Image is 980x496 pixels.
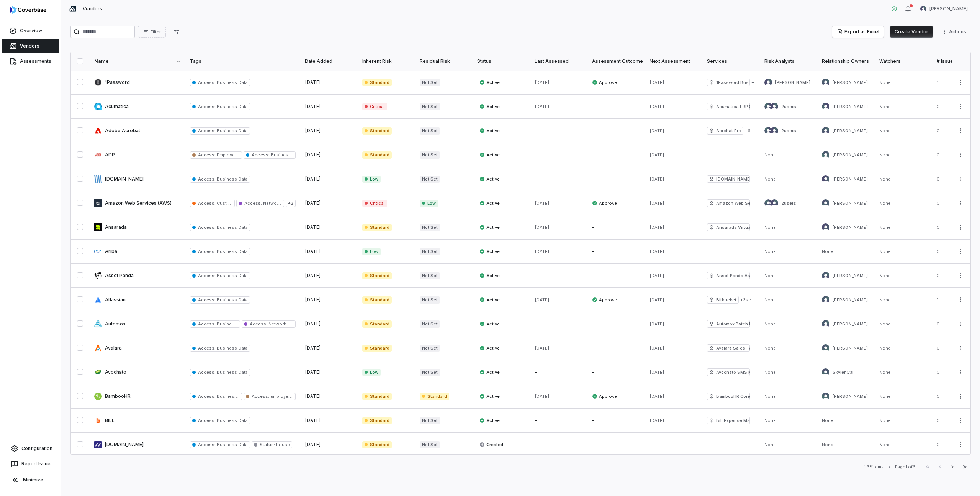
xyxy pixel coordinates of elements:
span: Ansarada Virtual Data Room Software [707,223,750,231]
span: Low [362,176,381,183]
td: - [587,240,645,264]
img: Mike Lewis avatar [764,199,772,207]
span: + 2 [286,200,296,207]
span: Automox Patch Management Software [707,320,750,328]
img: Mike Lewis avatar [764,127,772,135]
span: Not Set [420,345,440,352]
button: Filter [138,26,166,38]
span: Standard [362,393,392,400]
span: Active [479,224,500,230]
img: Mike Lewis avatar [764,103,772,110]
div: 138 items [864,464,884,470]
span: Not Set [420,224,440,231]
span: Active [479,248,500,255]
span: Active [479,369,500,375]
button: More actions [954,101,967,112]
span: Access : [198,225,216,230]
span: [PERSON_NAME] [833,225,868,230]
span: Business Data [216,80,247,85]
span: [DATE] [305,176,321,182]
div: Name [94,58,181,64]
span: Filter [151,29,161,35]
span: Avalara Sales Tax Compliance Software [707,344,750,352]
span: 2 users [781,104,796,109]
span: Access : [198,370,216,375]
span: [DATE] [650,128,664,133]
img: Mike Phillips avatar [771,127,778,135]
td: - [587,215,645,240]
span: [DATE] [305,345,321,351]
img: Paul Turner avatar [822,151,829,159]
td: - [530,119,587,143]
span: [DATE] [535,345,550,351]
div: Status [477,58,525,64]
span: [DATE] [535,249,550,254]
span: [DATE] [305,297,321,302]
span: Network Access [267,321,304,327]
span: [DATE] [535,394,550,399]
span: Business Data [216,321,247,327]
td: - [530,143,587,167]
span: [DATE] [650,152,664,158]
span: Access : [198,273,216,278]
span: Not Set [420,176,440,183]
span: [PERSON_NAME] [833,273,868,279]
span: Access : [198,128,216,133]
span: Created [479,442,503,448]
img: Mike Phillips avatar [771,103,778,110]
div: Next Assessment [650,58,698,64]
button: More actions [954,222,967,233]
span: Active [479,273,500,279]
img: Kim Sorensen avatar [822,344,829,352]
td: - [645,433,702,457]
span: Business Data [216,394,247,399]
button: More actions [954,342,967,354]
span: Overview [20,28,42,34]
span: Low [420,200,438,207]
button: More actions [954,246,967,257]
td: - [530,312,587,336]
span: [DATE] [650,273,664,278]
span: Not Set [420,79,440,86]
span: Standard [362,345,392,352]
span: [PERSON_NAME] [833,345,868,351]
td: - [587,264,645,288]
div: Services [707,58,755,64]
td: - [587,95,645,119]
span: [DATE] [650,418,664,423]
img: Paul Turner avatar [822,393,829,400]
button: Mike Phillips avatar[PERSON_NAME] [916,3,972,15]
span: Business Data [216,442,247,447]
span: Standard [362,151,392,159]
span: [DATE] [305,369,321,375]
span: Report Issue [21,461,51,467]
img: Marty Breen avatar [822,79,829,86]
span: [DATE] [305,321,321,327]
a: Configuration [3,442,58,455]
span: Configuration [21,445,52,452]
img: James Rollins avatar [822,103,829,110]
span: Business Data [216,225,247,230]
img: Mike Phillips avatar [764,79,772,86]
td: - [587,336,645,360]
div: Residual Risk [420,58,468,64]
button: Create Vendor [890,26,933,38]
td: - [587,433,645,457]
span: Standard [362,272,392,279]
span: Active [479,321,500,327]
span: Active [479,345,500,351]
button: More actions [954,77,967,88]
button: More actions [954,439,967,450]
img: Skyler Call avatar [822,368,829,376]
span: 2 users [781,128,796,133]
span: Acrobat Pro [707,127,743,135]
span: [DATE] [535,297,550,302]
span: Skyler Call [833,370,855,375]
span: [DATE] [305,103,321,109]
button: More actions [954,415,967,426]
span: Business Data [216,249,247,254]
span: Business Data [216,370,247,375]
span: Not Set [420,417,440,424]
span: [PERSON_NAME] [833,200,868,206]
div: Last Assessed [535,58,583,64]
